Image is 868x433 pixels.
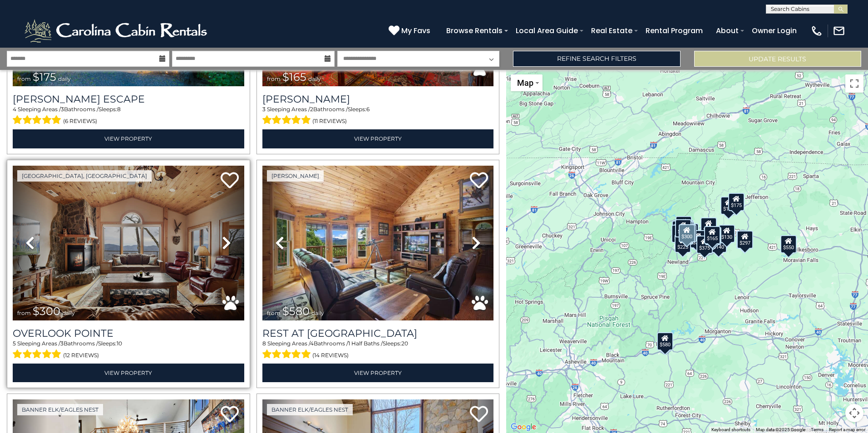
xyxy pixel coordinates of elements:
span: daily [58,75,71,82]
span: $580 [282,305,310,318]
a: Browse Rentals [442,23,507,39]
button: Map camera controls [845,404,863,422]
div: $175 [728,193,744,211]
button: Toggle fullscreen view [845,74,863,93]
a: Add to favorites [470,171,488,191]
div: $375 [696,236,712,254]
span: daily [62,310,75,316]
a: [GEOGRAPHIC_DATA], [GEOGRAPHIC_DATA] [17,170,152,182]
div: $230 [690,230,706,248]
span: from [17,75,31,82]
span: 20 [401,340,408,347]
img: mail-regular-white.png [833,25,845,37]
img: phone-regular-white.png [810,25,823,37]
div: $130 [719,225,735,243]
a: Local Area Guide [511,23,582,39]
a: About [711,23,743,39]
span: 1 Half Baths / [348,340,383,347]
a: Terms (opens in new tab) [811,427,824,432]
span: $175 [33,70,56,84]
a: Add to favorites [221,405,239,424]
h3: Todd Escape [13,93,244,105]
span: from [17,310,31,316]
a: Report a map error [829,427,865,432]
img: White-1-2.png [23,17,211,44]
button: Update Results [694,51,861,67]
span: 8 [262,340,266,347]
span: from [267,310,281,316]
span: 3 [262,106,266,113]
span: 10 [117,340,122,347]
a: Rental Program [641,23,707,39]
span: 3 [61,106,64,113]
a: View Property [13,364,244,382]
span: 4 [310,340,314,347]
span: (12 reviews) [63,349,99,361]
span: daily [311,310,324,316]
button: Change map style [511,74,542,91]
div: $349 [700,217,717,236]
span: daily [308,75,321,82]
div: $550 [780,235,797,253]
a: Real Estate [587,23,637,39]
a: [PERSON_NAME] [262,93,494,105]
img: Google [508,421,538,433]
a: Add to favorites [470,405,488,424]
div: $215 [680,224,696,242]
span: from [267,75,281,82]
span: 3 [60,340,64,347]
h3: Rest at Mountain Crest [262,327,494,340]
div: $580 [657,332,673,350]
div: Sleeping Areas / Bathrooms / Sleeps: [13,105,244,127]
span: 5 [13,340,16,347]
div: $140 [710,235,727,253]
a: [PERSON_NAME] [267,170,324,182]
span: 6 [366,106,370,113]
a: Banner Elk/Eagles Nest [17,404,103,415]
div: $425 [675,219,691,237]
div: $480 [705,227,721,245]
a: Add to favorites [221,171,239,191]
span: (11 reviews) [312,115,347,127]
h3: Azalea Hill [262,93,494,105]
div: $125 [676,216,692,234]
a: Refine Search Filters [513,51,680,67]
img: thumbnail_164747674.jpeg [262,166,494,320]
div: $165 [704,226,720,244]
a: Banner Elk/Eagles Nest [267,404,353,415]
a: View Property [262,129,494,148]
button: Keyboard shortcuts [711,427,750,433]
a: [PERSON_NAME] Escape [13,93,244,105]
div: $300 [679,224,695,242]
span: Map [517,78,533,88]
span: (6 reviews) [63,115,97,127]
div: Sleeping Areas / Bathrooms / Sleeps: [262,340,494,361]
a: Open this area in Google Maps (opens a new window) [508,421,538,433]
img: thumbnail_163477009.jpeg [13,166,244,320]
span: 4 [13,106,16,113]
span: 8 [117,106,121,113]
span: Map data ©2025 Google [756,427,805,432]
div: $297 [736,231,753,249]
div: Sleeping Areas / Bathrooms / Sleeps: [13,340,244,361]
div: $175 [720,197,736,215]
a: Owner Login [747,23,801,39]
div: $230 [671,225,688,243]
a: View Property [262,364,494,382]
a: View Property [13,129,244,148]
a: Rest at [GEOGRAPHIC_DATA] [262,327,494,340]
span: $165 [282,70,306,84]
span: $300 [33,305,60,318]
span: 2 [310,106,313,113]
div: $225 [675,235,691,253]
span: My Favs [401,25,430,36]
div: Sleeping Areas / Bathrooms / Sleeps: [262,105,494,127]
a: My Favs [389,25,433,37]
a: Overlook Pointe [13,327,244,340]
span: (14 reviews) [312,349,349,361]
